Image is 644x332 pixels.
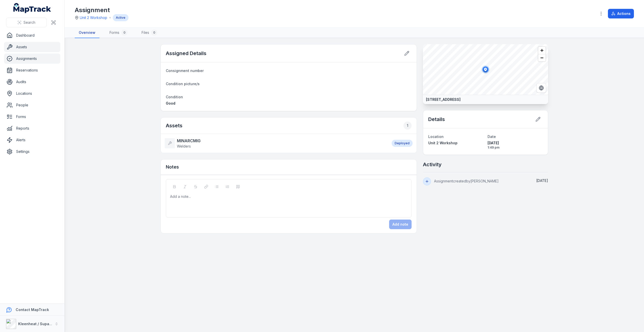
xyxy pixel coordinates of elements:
h2: Assets [166,122,412,130]
strong: MINARCMIG [177,138,201,144]
a: Reservations [4,65,60,75]
a: Forms [4,112,60,122]
button: Zoom in [538,47,546,54]
button: Switch to Satellite View [536,83,546,93]
div: 0 [151,30,157,36]
span: Condition picture/s [166,82,200,86]
span: Good [166,101,175,105]
h2: Activity [423,161,442,168]
a: Forms0 [105,28,131,38]
span: Search [23,20,35,25]
span: 1:49 pm [488,146,543,150]
span: Location [428,134,444,139]
a: Assignments [4,54,60,64]
h2: Assigned Details [166,50,206,57]
strong: [STREET_ADDRESS] [426,97,461,102]
time: 15/09/2025, 1:49:32 pm [536,178,548,183]
div: 0 [121,30,127,36]
button: Actions [608,9,634,18]
button: Zoom out [538,54,546,61]
span: Unit 2 Workshop [428,141,458,145]
a: Reports [4,123,60,133]
button: Search [6,18,47,27]
time: 15/09/2025, 1:49:32 pm [488,140,543,150]
span: [DATE] [536,178,548,183]
a: People [4,100,60,110]
div: Active [113,14,128,21]
h1: Assignment [75,6,128,14]
span: Assignment created by [PERSON_NAME] [434,179,499,183]
h3: Notes [166,163,179,171]
a: MINARCMIGWelders [165,138,387,149]
strong: Contact MapTrack [16,307,49,312]
canvas: Map [423,44,548,95]
span: Date [488,134,496,139]
a: Files0 [138,28,161,38]
span: [DATE] [488,140,543,146]
span: Consignment number [166,68,204,73]
div: Deployed [392,140,413,147]
a: Audits [4,77,60,87]
a: Dashboard [4,30,60,40]
strong: Kleenheat / Supagas [18,322,56,326]
span: Condition [166,95,183,99]
a: Alerts [4,135,60,145]
span: Welders [177,144,191,148]
a: Unit 2 Workshop [428,140,484,146]
div: 1 [404,122,412,130]
a: Unit 2 Workshop [80,15,107,20]
a: MapTrack [13,3,51,13]
a: Assets [4,42,60,52]
h2: Details [428,116,445,123]
a: Locations [4,88,60,99]
a: Settings [4,147,60,157]
a: Overview [75,28,99,38]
